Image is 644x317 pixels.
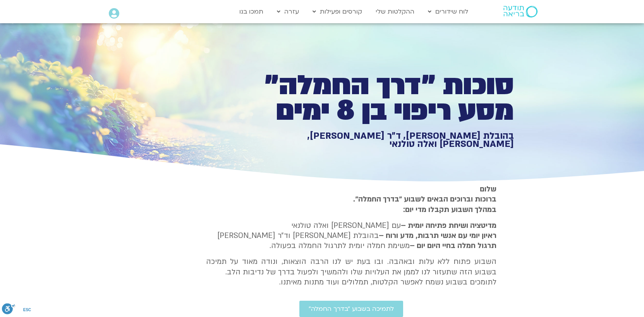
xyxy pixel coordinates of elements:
b: תרגול חמלה בחיי היום יום – [410,241,496,251]
span: לתמיכה בשבוע ״בדרך החמלה״ [309,305,394,312]
a: ההקלטות שלי [372,4,418,19]
a: לוח שידורים [424,4,472,19]
h1: סוכות ״דרך החמלה״ מסע ריפוי בן 8 ימים [246,73,514,124]
p: עם [PERSON_NAME] ואלה טולנאי בהובלת [PERSON_NAME] וד״ר [PERSON_NAME] משימת חמלה יומית לתרגול החמל... [206,221,496,251]
b: ראיון יומי עם אנשי תרבות, מדע ורוח – [379,231,496,241]
img: תודעה בריאה [503,6,538,17]
p: השבוע פתוח ללא עלות ובאהבה. ובו בעת יש לנו הרבה הוצאות, ונודה מאוד על תמיכה בשבוע הזה שתעזור לנו ... [206,257,496,287]
a: קורסים ופעילות [309,4,366,19]
strong: שלום [480,184,496,194]
strong: מדיטציה ושיחת פתיחה יומית – [401,221,496,231]
a: עזרה [273,4,303,19]
h1: בהובלת [PERSON_NAME], ד״ר [PERSON_NAME], [PERSON_NAME] ואלה טולנאי [246,132,514,148]
a: לתמיכה בשבוע ״בדרך החמלה״ [299,301,403,317]
strong: ברוכות וברוכים הבאים לשבוע ״בדרך החמלה״. במהלך השבוע תקבלו מדי יום: [353,194,496,214]
a: תמכו בנו [235,4,267,19]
